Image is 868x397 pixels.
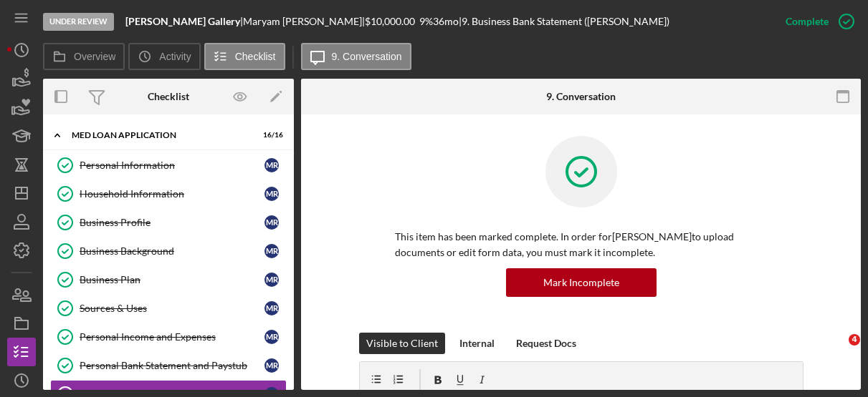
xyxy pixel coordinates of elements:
b: [PERSON_NAME] Gallery [125,15,240,27]
div: Sources & Uses [80,303,264,314]
button: Checklist [204,43,285,70]
a: Business ProfileMR [50,208,287,237]
div: Personal Information [80,160,264,171]
label: Activity [159,51,191,62]
div: Visible to Client [366,333,438,354]
button: Mark Incomplete [506,268,657,297]
iframe: Intercom live chat [819,334,854,368]
div: Complete [786,7,829,36]
a: Household InformationMR [50,180,287,208]
div: Personal Bank Statement and Paystub [80,360,264,371]
button: Request Docs [509,333,583,354]
div: | 9. Business Bank Statement ([PERSON_NAME]) [459,16,669,27]
div: M R [264,187,279,201]
button: Overview [43,43,125,70]
div: $10,000.00 [365,16,419,27]
div: M R [264,158,279,172]
div: Checklist [148,91,189,102]
div: 9 % [419,16,433,27]
div: MED Loan Application [72,131,247,139]
div: 36 mo [433,16,459,27]
div: Business Profile [80,217,264,228]
div: M R [264,215,279,230]
a: Personal InformationMR [50,151,287,180]
div: 9. Conversation [546,91,616,102]
label: 9. Conversation [332,51,402,62]
button: Activity [128,43,200,70]
div: Personal Income and Expenses [80,331,264,343]
div: Household Information [80,188,264,200]
div: M R [264,358,279,373]
button: Complete [771,7,861,36]
div: Maryam [PERSON_NAME] | [243,16,365,27]
span: 4 [849,334,860,345]
div: M R [264,301,279,315]
a: Personal Bank Statement and PaystubMR [50,351,287,380]
a: Personal Income and ExpensesMR [50,323,287,351]
div: 16 / 16 [257,131,283,139]
button: Visible to Client [359,333,445,354]
a: Sources & UsesMR [50,294,287,323]
div: Mark Incomplete [543,268,619,297]
div: M R [264,273,279,287]
button: Internal [452,333,502,354]
div: M R [264,330,279,344]
label: Checklist [235,51,276,62]
a: Business BackgroundMR [50,237,287,265]
div: Under Review [43,13,114,31]
a: Business PlanMR [50,265,287,294]
label: Overview [74,51,115,62]
div: M R [264,244,279,258]
div: Internal [459,333,495,354]
div: Request Docs [516,333,576,354]
button: 9. Conversation [301,43,411,70]
div: Business Background [80,245,264,257]
p: This item has been marked complete. In order for [PERSON_NAME] to upload documents or edit form d... [395,229,768,261]
div: | [125,16,243,27]
div: Business Plan [80,274,264,285]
